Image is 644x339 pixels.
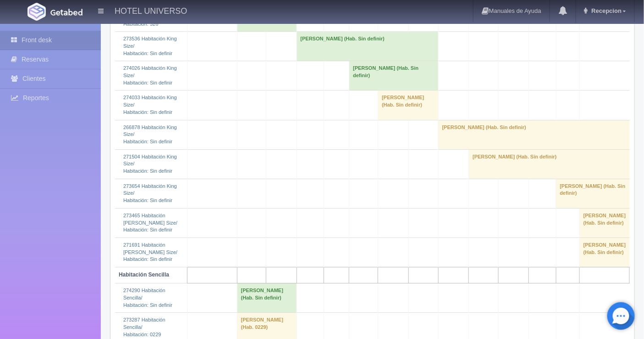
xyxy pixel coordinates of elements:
a: 271504 Habitación King Size/Habitación: Sin definir [123,154,177,174]
img: Getabed [50,9,83,16]
td: [PERSON_NAME] (Hab. Sin definir) [297,32,438,61]
a: 273287 Habitación Sencilla/Habitación: 0229 [123,317,165,337]
a: 273465 Habitación [PERSON_NAME] Size/Habitación: Sin definir [123,213,177,232]
h4: HOTEL UNIVERSO [115,5,187,16]
img: Getabed [28,3,46,21]
a: 274250 Habitación [PERSON_NAME] Size/Habitación: 326 [123,6,177,26]
a: 273536 Habitación King Size/Habitación: Sin definir [123,36,177,56]
a: 266878 Habitación King Size/Habitación: Sin definir [123,124,177,144]
a: 274033 Habitación King Size/Habitación: Sin definir [123,95,177,114]
b: Habitación Sencilla [119,271,169,278]
td: [PERSON_NAME] (Hab. Sin definir) [349,61,439,90]
td: [PERSON_NAME] (Hab. Sin definir) [438,120,629,149]
td: [PERSON_NAME] (Hab. Sin definir) [580,208,630,237]
a: 271691 Habitación [PERSON_NAME] Size/Habitación: Sin definir [123,242,177,262]
td: [PERSON_NAME] (Hab. Sin definir) [378,90,439,120]
td: [PERSON_NAME] (Hab. Sin definir) [469,149,630,179]
td: [PERSON_NAME] (Hab. Sin definir) [556,179,629,208]
a: 274026 Habitación King Size/Habitación: Sin definir [123,65,177,85]
a: 274290 Habitación Sencilla/Habitación: Sin definir [123,288,172,307]
a: 273654 Habitación King Size/Habitación: Sin definir [123,183,177,203]
td: [PERSON_NAME] (Hab. Sin definir) [237,283,297,313]
td: [PERSON_NAME] (Hab. Sin definir) [580,237,630,267]
span: Recepcion [589,7,622,14]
